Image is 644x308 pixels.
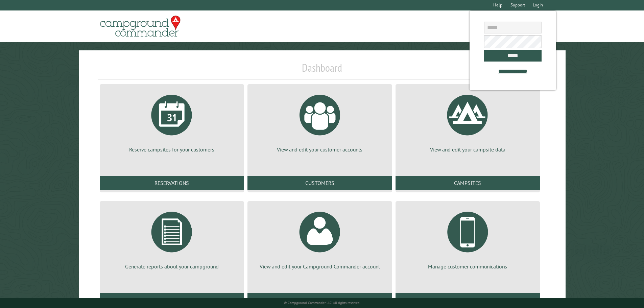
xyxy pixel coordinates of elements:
[404,263,532,270] p: Manage customer communications
[404,90,532,153] a: View and edit your campsite data
[100,176,244,190] a: Reservations
[108,146,236,153] p: Reserve campsites for your customers
[247,176,392,190] a: Customers
[284,301,360,305] small: © Campground Commander LLC. All rights reserved.
[396,293,540,307] a: Communications
[108,90,236,153] a: Reserve campsites for your customers
[98,13,183,40] img: Campground Commander
[256,263,384,270] p: View and edit your Campground Commander account
[396,176,540,190] a: Campsites
[404,146,532,153] p: View and edit your campsite data
[108,207,236,270] a: Generate reports about your campground
[108,263,236,270] p: Generate reports about your campground
[98,61,546,80] h1: Dashboard
[256,90,384,153] a: View and edit your customer accounts
[404,207,532,270] a: Manage customer communications
[247,293,392,307] a: Account
[100,293,244,307] a: Reports
[256,207,384,270] a: View and edit your Campground Commander account
[256,146,384,153] p: View and edit your customer accounts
